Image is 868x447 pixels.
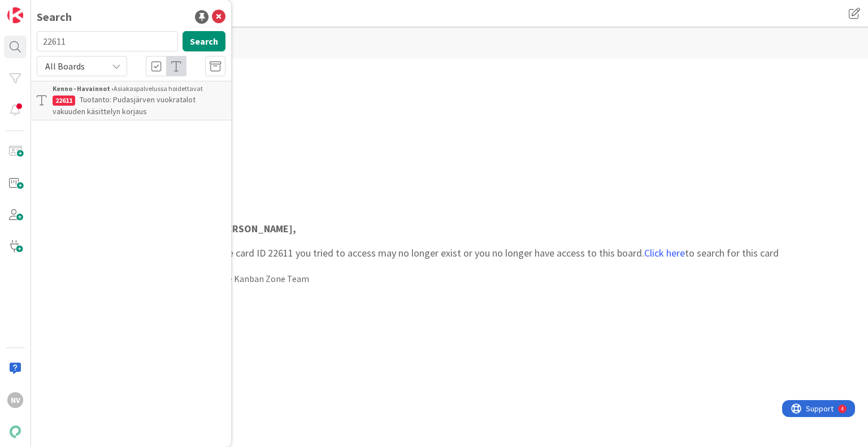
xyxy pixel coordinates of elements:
[45,60,85,72] span: All Boards
[31,81,231,120] a: Kenno - Havainnot ›Asiakaspalvelussa hoidettavat22611Tuotanto: Pudasjärven vuokratalot vakuuden k...
[7,424,23,440] img: avatar
[53,84,114,93] b: Kenno - Havainnot ›
[59,5,62,14] div: 4
[24,2,51,15] span: Support
[53,96,75,106] div: 22611
[37,31,178,51] input: Search for title...
[183,31,225,51] button: Search
[37,8,72,25] div: Search
[7,7,23,23] img: Visit kanbanzone.com
[644,246,685,259] a: Click here
[217,222,296,235] strong: [PERSON_NAME] ,
[53,94,196,116] span: Tuotanto: Pudasjärven vuokratalot vakuuden käsittelyn korjaus
[7,392,23,408] div: NV
[53,84,225,94] div: Asiakaspalvelussa hoidettavat
[217,221,779,261] p: The card ID 22611 you tried to access may no longer exist or you no longer have access to this bo...
[217,272,779,285] div: The Kanban Zone Team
